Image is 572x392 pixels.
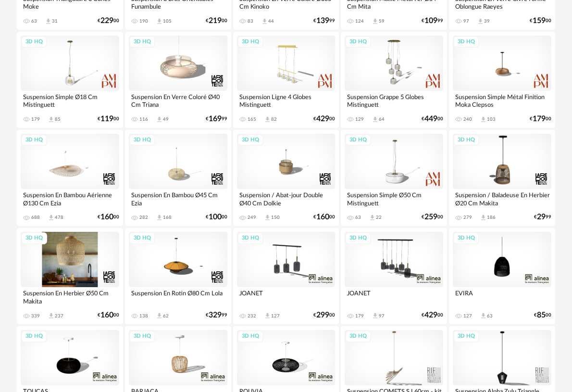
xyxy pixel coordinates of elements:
div: 150 [271,215,280,220]
a: 3D HQ Suspension En Bambou Aérienne Ø130 Cm Ezia 688 Download icon 478 €16000 [17,130,123,226]
div: 282 [139,215,148,220]
div: Suspension En Bambou Ø45 Cm Ezia [129,189,227,208]
div: Suspension Grappe 5 Globes Mistinguett [345,91,443,110]
span: 160 [316,214,329,220]
div: 127 [463,313,472,319]
div: 127 [271,313,280,319]
div: 688 [31,215,40,220]
span: 219 [209,18,222,24]
a: 3D HQ Suspension En Herbier Ø50 Cm Makita 339 Download icon 237 €16000 [17,228,123,324]
div: 83 [248,18,253,24]
div: 3D HQ [453,134,479,146]
div: 39 [484,18,490,24]
div: 124 [355,18,364,24]
span: 449 [424,116,437,122]
span: 299 [316,312,329,318]
span: 229 [100,18,113,24]
div: 3D HQ [345,330,371,342]
span: Download icon [261,18,268,25]
div: 103 [487,116,496,122]
div: 3D HQ [345,134,371,146]
span: Download icon [480,312,487,319]
div: € 00 [98,116,119,122]
div: € 00 [313,312,335,318]
div: 249 [248,215,256,220]
a: 3D HQ JOANET 179 Download icon 97 €42900 [341,228,447,324]
div: € 00 [534,312,551,318]
div: 3D HQ [237,330,263,342]
div: 31 [52,18,58,24]
div: 63 [487,313,493,319]
div: € 00 [422,312,443,318]
span: Download icon [48,116,55,123]
div: Suspension En Bambou Aérienne Ø130 Cm Ezia [21,189,119,208]
div: € 99 [313,18,335,24]
a: 3D HQ JOANET 232 Download icon 127 €29900 [233,228,339,324]
div: 49 [163,116,169,122]
div: Suspension / Abat-jour Double Ø40 Cm Dolkie [237,189,336,208]
div: Suspension Simple Ø18 Cm Mistinguett [21,91,119,110]
div: € 00 [98,214,119,220]
div: 279 [463,215,472,220]
span: Download icon [372,18,379,25]
div: 478 [55,215,63,220]
div: 63 [31,18,37,24]
span: 160 [100,312,113,318]
div: 3D HQ [237,232,263,244]
div: 179 [31,116,40,122]
div: 3D HQ [129,330,155,342]
div: Suspension / Baladeuse En Herbier Ø20 Cm Makita [453,189,551,208]
span: 160 [100,214,113,220]
span: 329 [209,312,222,318]
a: 3D HQ Suspension Simple Ø18 Cm Mistinguett 179 Download icon 85 €11900 [17,32,123,128]
a: 3D HQ Suspension Ligne 4 Globes Mistinguett 165 Download icon 82 €42900 [233,32,339,128]
div: 85 [55,116,61,122]
div: 240 [463,116,472,122]
span: Download icon [156,214,163,221]
div: 168 [163,215,172,220]
span: Download icon [48,214,55,221]
span: Download icon [45,18,52,25]
div: 3D HQ [21,36,47,48]
div: JOANET [237,287,336,306]
span: Download icon [156,116,163,123]
a: 3D HQ Suspension Grappe 5 Globes Mistinguett 129 Download icon 64 €44900 [341,32,447,128]
span: Download icon [48,312,55,319]
div: 3D HQ [453,36,479,48]
span: Download icon [264,116,271,123]
div: € 99 [422,18,443,24]
div: 339 [31,313,40,319]
a: 3D HQ Suspension Simple Ø50 Cm Mistinguett 63 Download icon 22 €25900 [341,130,447,226]
div: 186 [487,215,496,220]
span: Download icon [264,312,271,319]
span: 169 [209,116,222,122]
span: 109 [424,18,437,24]
div: 3D HQ [129,134,155,146]
div: 44 [268,18,274,24]
a: 3D HQ Suspension En Bambou Ø45 Cm Ezia 282 Download icon 168 €10000 [125,130,231,226]
div: 22 [376,215,382,220]
div: 3D HQ [129,36,155,48]
div: 82 [271,116,277,122]
div: € 00 [313,116,335,122]
div: 129 [355,116,364,122]
div: 3D HQ [237,36,263,48]
div: € 99 [206,116,227,122]
span: Download icon [480,214,487,221]
div: € 99 [534,214,551,220]
div: 3D HQ [237,134,263,146]
div: Suspension Simple Métal Finition Moka Clepsos [453,91,551,110]
span: 100 [209,214,222,220]
a: 3D HQ Suspension / Abat-jour Double Ø40 Cm Dolkie 249 Download icon 150 €16000 [233,130,339,226]
div: Suspension Simple Ø50 Cm Mistinguett [345,189,443,208]
div: 62 [163,313,169,319]
div: 190 [139,18,148,24]
div: EVIRA [453,287,551,306]
div: 138 [139,313,148,319]
span: 429 [424,312,437,318]
div: Suspension En Rotin Ø80 Cm Lola [129,287,227,306]
a: 3D HQ Suspension En Verre Coloré Ø40 Cm Triana 116 Download icon 49 €16999 [125,32,231,128]
div: € 00 [313,214,335,220]
div: € 99 [206,312,227,318]
div: 3D HQ [453,330,479,342]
